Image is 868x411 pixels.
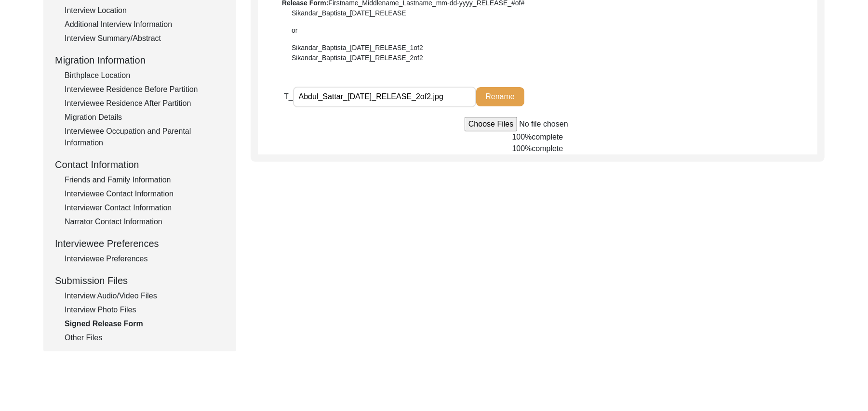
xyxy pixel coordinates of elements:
span: complete [532,144,563,153]
div: Interview Photo Files [65,304,225,316]
div: Other Files [65,332,225,344]
span: 100% [512,133,532,141]
div: Interviewee Residence Before Partition [65,84,225,95]
div: or [282,26,793,36]
div: Interviewer Contact Information [65,202,225,214]
button: Rename [476,87,524,106]
span: T_ [284,92,293,101]
div: Interview Location [65,5,225,16]
div: Birthplace Location [65,70,225,81]
div: Interviewee Preferences [55,236,225,251]
div: Interview Audio/Video Files [65,290,225,302]
div: Migration Information [55,53,225,67]
span: 100% [512,144,532,153]
div: Additional Interview Information [65,19,225,30]
div: Interviewee Contact Information [65,188,225,200]
div: Narrator Contact Information [65,216,225,228]
div: Interviewee Residence After Partition [65,98,225,109]
div: Interview Summary/Abstract [65,33,225,44]
div: Interviewee Preferences [65,253,225,265]
div: Submission Files [55,273,225,288]
div: Interviewee Occupation and Parental Information [65,126,225,149]
span: complete [532,133,563,141]
div: Signed Release Form [65,318,225,330]
div: Migration Details [65,112,225,123]
div: Friends and Family Information [65,174,225,186]
div: Contact Information [55,157,225,172]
